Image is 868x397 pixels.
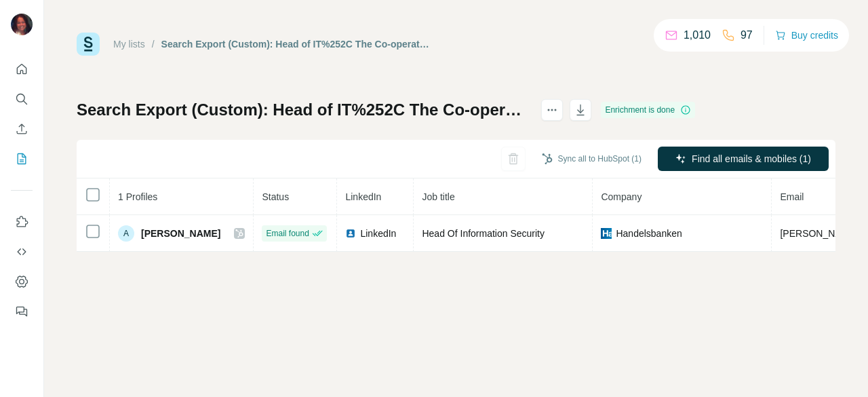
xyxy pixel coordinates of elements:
span: Email found [266,227,309,240]
span: Job title [422,191,454,202]
span: Find all emails & mobiles (1) [692,152,811,166]
button: Enrich CSV [11,117,33,141]
button: Dashboard [11,269,33,294]
button: Use Surfe API [11,240,33,264]
div: Enrichment is done [601,102,695,118]
span: Company [601,191,642,202]
button: Use Surfe on LinkedIn [11,210,33,234]
h1: Search Export (Custom): Head of IT%252C The Co-operative Bank - [DATE] 10:08 [77,99,529,121]
div: Search Export (Custom): Head of IT%252C The Co-operative Bank - [DATE] 10:08 [161,37,431,51]
button: Buy credits [775,26,838,45]
button: Quick start [11,57,33,81]
button: Search [11,87,33,111]
button: actions [541,99,563,121]
button: Feedback [11,299,33,324]
button: Find all emails & mobiles (1) [658,147,829,171]
p: 1,010 [684,27,711,43]
img: LinkedIn logo [345,228,356,239]
img: Avatar [11,14,33,35]
div: A [118,225,134,242]
span: Email [780,191,804,202]
span: 1 Profiles [118,191,157,202]
img: company-logo [601,228,612,239]
a: My lists [113,39,145,50]
p: 97 [741,27,753,43]
button: My lists [11,147,33,171]
span: Head Of Information Security [422,228,545,239]
button: Sync all to HubSpot (1) [532,149,651,169]
span: LinkedIn [360,227,396,240]
span: Status [262,191,289,202]
img: Surfe Logo [77,33,100,56]
span: [PERSON_NAME] [141,227,220,240]
span: Handelsbanken [616,227,682,240]
span: LinkedIn [345,191,381,202]
li: / [152,37,155,51]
